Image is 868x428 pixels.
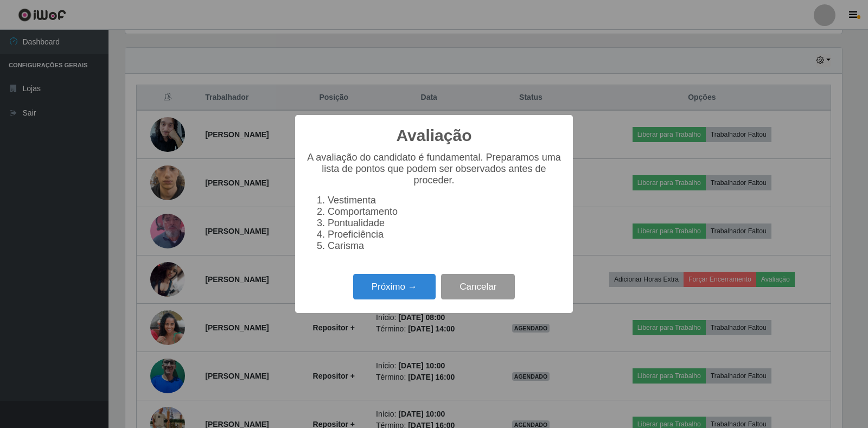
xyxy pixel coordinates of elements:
button: Cancelar [441,274,515,299]
li: Pontualidade [328,218,562,229]
li: Proeficiência [328,229,562,240]
li: Carisma [328,240,562,252]
li: Comportamento [328,206,562,218]
li: Vestimenta [328,195,562,206]
p: A avaliação do candidato é fundamental. Preparamos uma lista de pontos que podem ser observados a... [306,152,562,186]
h2: Avaliação [397,126,472,145]
button: Próximo → [353,274,436,299]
